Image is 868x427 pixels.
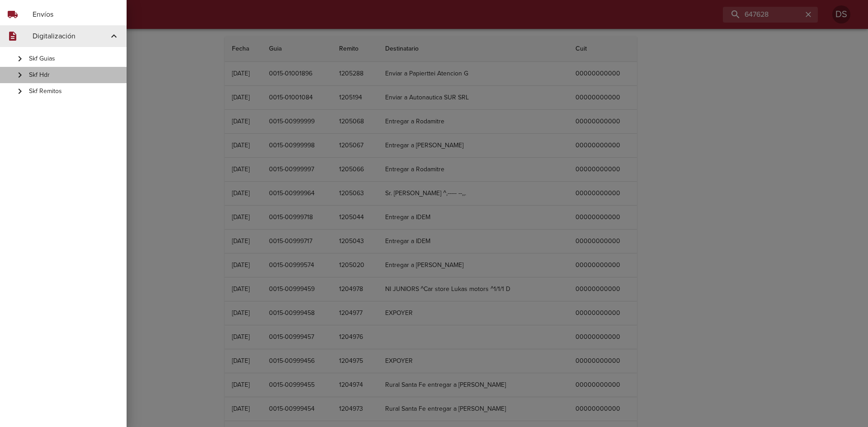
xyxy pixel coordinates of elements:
[33,9,119,20] span: Envíos
[33,31,108,42] span: Digitalización
[7,31,18,42] span: description
[7,9,18,20] span: local_shipping
[29,54,119,63] span: Skf Guias
[29,87,119,96] span: Skf Remitos
[29,70,119,80] span: Skf Hdr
